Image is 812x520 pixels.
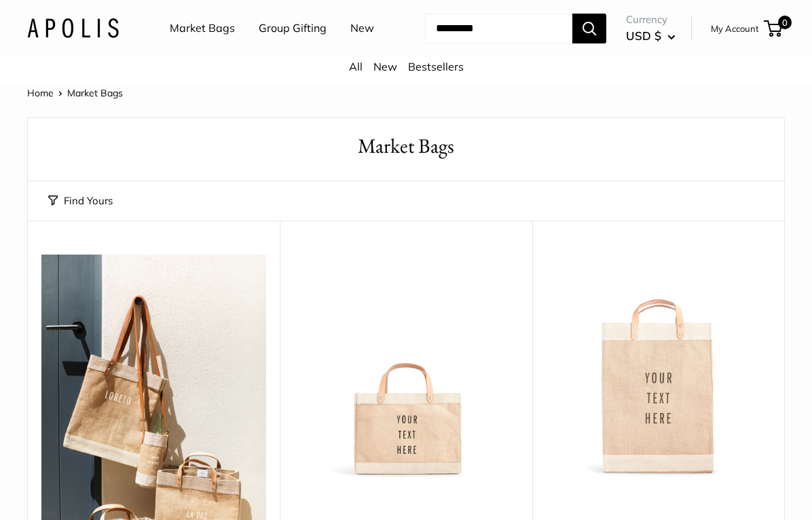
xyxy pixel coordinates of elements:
a: Market Bag in NaturalMarket Bag in Natural [546,255,771,479]
span: USD $ [626,29,661,43]
a: All [349,60,363,73]
a: New [373,60,397,73]
img: Market Bag in Natural [546,255,771,479]
nav: Breadcrumb [27,84,123,102]
button: Find Yours [48,191,113,210]
span: 0 [778,16,792,29]
a: Bestsellers [408,60,464,73]
span: Currency [626,10,676,29]
button: Search [572,14,606,43]
h1: Market Bags [48,132,764,161]
a: Market Bags [170,18,235,39]
span: Market Bags [67,87,123,99]
input: Search... [425,14,572,43]
button: USD $ [626,25,676,47]
a: My Account [711,20,759,37]
img: Apolis [27,18,119,38]
a: Petite Market Bag in Naturaldescription_Effortless style that elevates every moment [293,255,518,479]
a: Home [27,87,54,99]
a: Group Gifting [259,18,327,39]
a: 0 [765,20,782,37]
img: Petite Market Bag in Natural [293,255,518,479]
a: New [350,18,374,39]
